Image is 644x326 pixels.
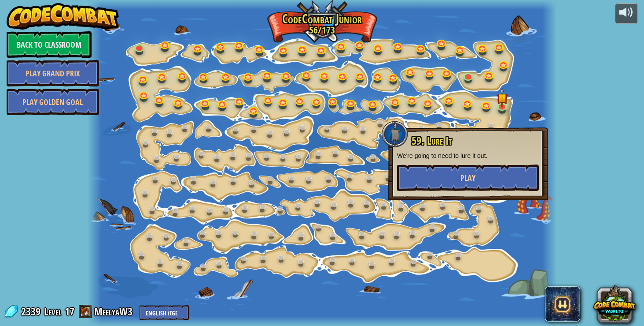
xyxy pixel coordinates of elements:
[94,304,135,319] a: MeelyaW3
[7,60,99,86] a: Play Grand Prix
[65,304,74,319] span: 17
[497,88,508,108] img: level-banner-started.png
[7,31,92,58] a: Back to Classroom
[7,3,119,30] img: CodeCombat - Learn how to code by playing a game
[44,304,62,319] span: Level
[412,133,452,148] span: 59. Lure It
[397,165,539,191] button: Play
[21,304,43,319] span: 2339
[7,89,99,115] a: Play Golden Goal
[460,172,475,184] span: Play
[397,151,539,160] p: We're going to need to lure it out.
[615,3,637,24] button: Adjust volume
